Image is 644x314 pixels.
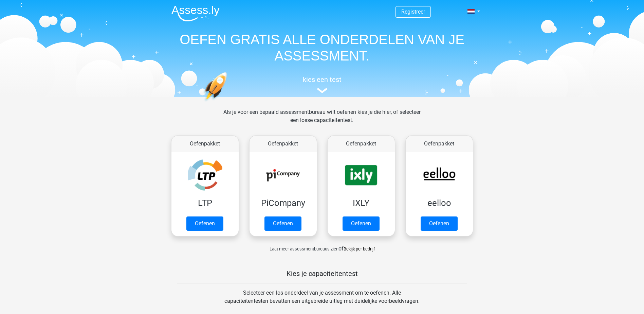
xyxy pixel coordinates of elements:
[166,75,478,93] a: kies een test
[218,108,426,133] div: Als je voor een bepaald assessmentbureau wilt oefenen kies je die hier, of selecteer een losse ca...
[186,216,223,231] a: Oefenen
[264,216,301,231] a: Oefenen
[401,8,425,15] a: Registreer
[166,75,478,84] h5: kies een test
[317,88,327,93] img: assessment
[343,216,380,231] a: Oefenen
[166,239,478,253] div: of
[344,246,375,251] a: Bekijk per bedrijf
[166,31,478,64] h1: OEFEN GRATIS ALLE ONDERDELEN VAN JE ASSESSMENT.
[421,216,458,231] a: Oefenen
[203,72,253,134] img: oefenen
[177,269,467,278] h5: Kies je capaciteitentest
[171,5,220,21] img: Assessly
[218,289,426,313] div: Selecteer een los onderdeel van je assessment om te oefenen. Alle capaciteitentesten bevatten een...
[270,246,338,251] span: Laat meer assessmentbureaus zien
